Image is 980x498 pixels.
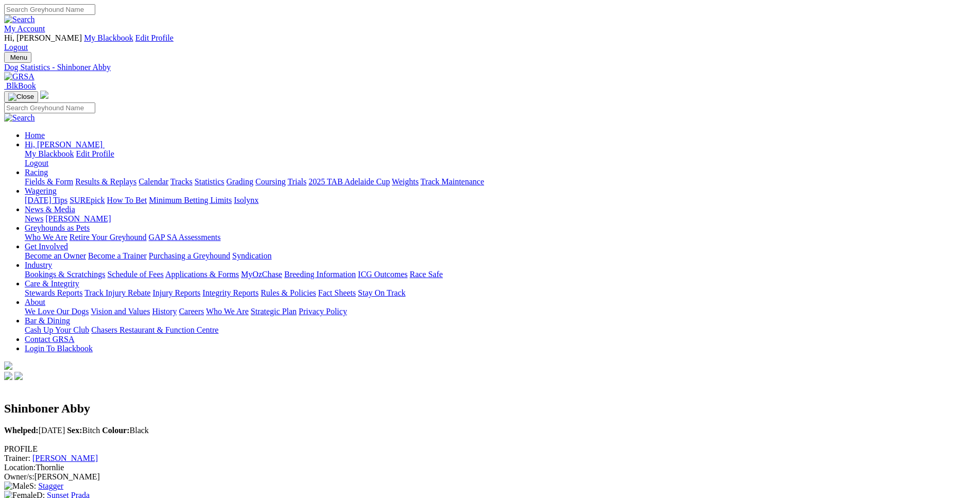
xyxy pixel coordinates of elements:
img: Search [4,15,35,24]
a: Minimum Betting Limits [149,196,232,204]
a: Stewards Reports [25,288,82,297]
a: Calendar [139,177,168,186]
div: Care & Integrity [25,288,976,298]
a: ICG Outcomes [358,270,407,279]
a: About [25,298,45,306]
a: Racing [25,168,48,177]
a: Grading [227,177,253,186]
a: We Love Our Dogs [25,307,89,316]
a: Tracks [170,177,193,186]
span: Trainer: [4,454,30,462]
a: Care & Integrity [25,279,79,288]
span: Location: [4,463,36,472]
a: BlkBook [4,81,36,90]
a: Coursing [255,177,286,186]
div: Dog Statistics - Shinboner Abby [4,63,976,72]
a: [PERSON_NAME] [32,454,98,462]
a: Privacy Policy [299,307,347,316]
div: Greyhounds as Pets [25,233,976,242]
a: Race Safe [409,270,442,279]
h2: Shinboner Abby [4,402,976,416]
a: Bar & Dining [25,316,70,325]
div: My Account [4,33,976,52]
img: facebook.svg [4,372,12,380]
span: Hi, [PERSON_NAME] [25,140,102,149]
input: Search [4,4,95,15]
div: Hi, [PERSON_NAME] [25,149,976,168]
a: Integrity Reports [202,288,259,297]
a: News [25,214,43,223]
b: Sex: [67,426,82,435]
a: 2025 TAB Adelaide Cup [308,177,390,186]
a: Wagering [25,186,57,195]
a: Logout [25,159,48,167]
img: logo-grsa-white.png [4,362,12,370]
a: Industry [25,261,52,269]
a: News & Media [25,205,75,214]
a: Isolynx [234,196,259,204]
span: Bitch [67,426,100,435]
span: [DATE] [4,426,65,435]
b: Colour: [102,426,129,435]
a: Hi, [PERSON_NAME] [25,140,105,149]
button: Toggle navigation [4,52,31,63]
a: How To Bet [107,196,147,204]
div: Get Involved [25,251,976,261]
a: Results & Replays [75,177,136,186]
input: Search [4,102,95,113]
a: Fact Sheets [318,288,356,297]
span: BlkBook [6,81,36,90]
button: Toggle navigation [4,91,38,102]
div: Racing [25,177,976,186]
a: Rules & Policies [261,288,316,297]
div: Thornlie [4,463,976,472]
a: [PERSON_NAME] [45,214,111,223]
a: Cash Up Your Club [25,325,89,334]
a: Home [25,131,45,140]
a: GAP SA Assessments [149,233,221,242]
span: Hi, [PERSON_NAME] [4,33,82,42]
div: PROFILE [4,444,976,454]
img: Male [4,482,29,491]
img: Close [8,93,34,101]
a: Greyhounds as Pets [25,224,90,232]
a: Statistics [195,177,225,186]
a: Become a Trainer [88,251,147,260]
a: Bookings & Scratchings [25,270,105,279]
a: Vision and Values [91,307,150,316]
span: Owner/s: [4,472,35,481]
a: Weights [392,177,419,186]
img: twitter.svg [14,372,23,380]
span: Black [102,426,149,435]
a: Logout [4,43,28,51]
a: Retire Your Greyhound [70,233,147,242]
a: Get Involved [25,242,68,251]
a: My Blackbook [25,149,74,158]
a: Strategic Plan [251,307,297,316]
a: Track Maintenance [421,177,484,186]
img: GRSA [4,72,35,81]
a: My Blackbook [84,33,133,42]
a: [DATE] Tips [25,196,67,204]
a: Syndication [232,251,271,260]
img: Search [4,113,35,123]
a: History [152,307,177,316]
span: S: [4,482,36,490]
div: News & Media [25,214,976,224]
div: Industry [25,270,976,279]
a: Schedule of Fees [107,270,163,279]
a: My Account [4,24,45,33]
a: Track Injury Rebate [84,288,150,297]
a: Injury Reports [152,288,200,297]
a: Purchasing a Greyhound [149,251,230,260]
a: Applications & Forms [165,270,239,279]
a: MyOzChase [241,270,282,279]
div: [PERSON_NAME] [4,472,976,482]
div: Bar & Dining [25,325,976,335]
div: Wagering [25,196,976,205]
a: Stay On Track [358,288,405,297]
span: Menu [10,54,27,61]
a: Who We Are [206,307,249,316]
a: Become an Owner [25,251,86,260]
img: logo-grsa-white.png [40,91,48,99]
